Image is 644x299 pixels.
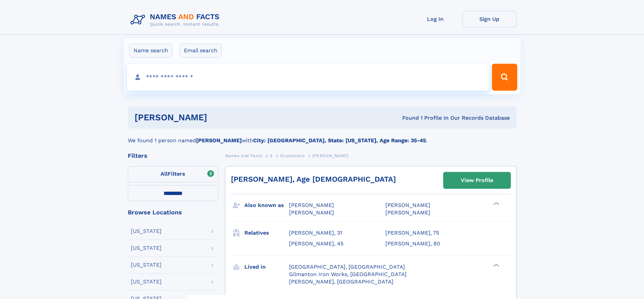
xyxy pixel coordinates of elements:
[131,245,162,251] div: [US_STATE]
[196,137,242,144] b: [PERSON_NAME]
[131,279,162,285] div: [US_STATE]
[127,64,489,91] input: search input
[385,202,430,208] span: [PERSON_NAME]
[244,200,289,211] h3: Also known as
[289,264,405,270] span: [GEOGRAPHIC_DATA], [GEOGRAPHIC_DATA]
[492,263,500,267] div: ❯
[289,240,343,247] a: [PERSON_NAME], 45
[128,11,225,29] img: Logo Names and Facts
[462,11,517,27] a: Sign Up
[128,209,218,215] div: Browse Locations
[128,153,218,159] div: Filters
[270,153,273,158] span: S
[270,151,273,160] a: S
[492,202,500,206] div: ❯
[385,229,439,237] a: [PERSON_NAME], 75
[135,113,305,122] h1: [PERSON_NAME]
[131,262,162,268] div: [US_STATE]
[129,43,172,58] label: Name search
[280,153,305,158] span: Scolamiero
[461,173,493,188] div: View Profile
[244,261,289,273] h3: Lived in
[385,240,440,247] a: [PERSON_NAME], 80
[289,202,334,208] span: [PERSON_NAME]
[289,271,407,277] span: Gilmanton Iron Works, [GEOGRAPHIC_DATA]
[253,137,426,144] b: City: [GEOGRAPHIC_DATA], State: [US_STATE], Age Range: 35-45
[408,11,462,27] a: Log In
[244,227,289,239] h3: Relatives
[225,151,262,160] a: Names and Facts
[305,114,510,122] div: Found 1 Profile In Our Records Database
[289,278,393,285] span: [PERSON_NAME], [GEOGRAPHIC_DATA]
[128,166,218,182] label: Filters
[444,172,510,188] a: View Profile
[385,209,430,216] span: [PERSON_NAME]
[289,229,342,237] a: [PERSON_NAME], 31
[131,229,162,234] div: [US_STATE]
[128,128,517,145] div: We found 1 person named with .
[289,209,334,216] span: [PERSON_NAME]
[312,153,349,158] span: [PERSON_NAME]
[161,171,168,177] span: All
[280,151,305,160] a: Scolamiero
[231,175,396,183] a: [PERSON_NAME], Age [DEMOGRAPHIC_DATA]
[180,43,222,58] label: Email search
[492,64,517,91] button: Search Button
